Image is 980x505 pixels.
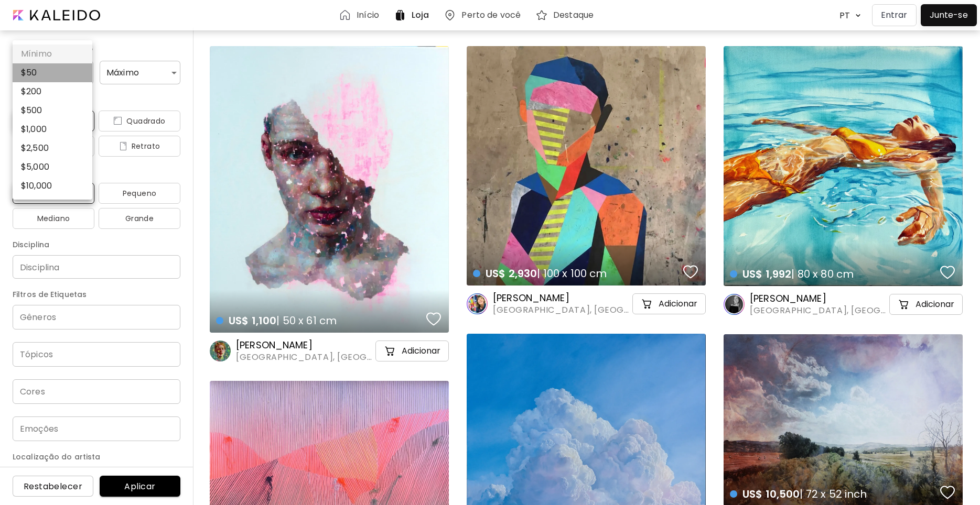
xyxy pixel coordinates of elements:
[13,177,92,195] li: $ 10,000
[13,101,92,120] li: $ 500
[13,63,92,82] li: $ 50
[13,158,92,177] li: $ 5,000
[13,139,92,158] li: $ 2,500
[13,82,92,101] li: $ 200
[13,120,92,139] li: $ 1,000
